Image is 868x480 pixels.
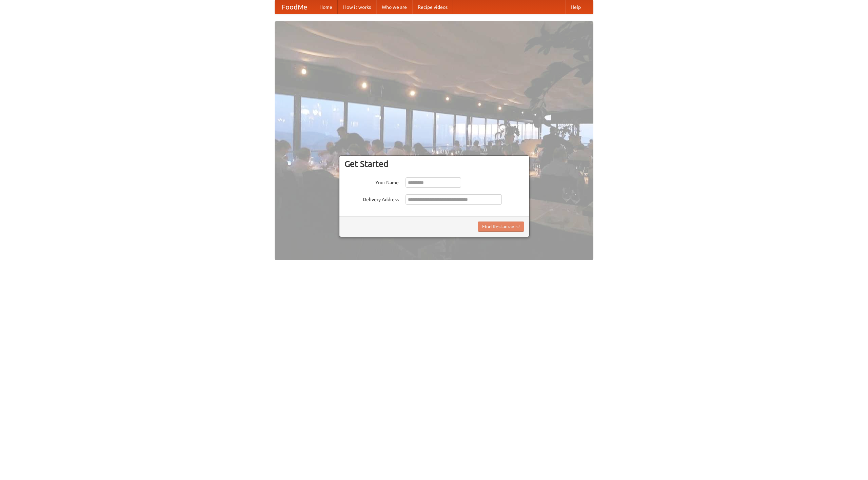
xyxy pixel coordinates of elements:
a: Recipe videos [412,0,453,14]
label: Your Name [344,177,399,186]
label: Delivery Address [344,194,399,203]
a: Who we are [376,0,412,14]
button: Find Restaurants! [478,222,524,232]
h3: Get Started [344,159,524,169]
a: Help [565,0,586,14]
a: How it works [338,0,376,14]
a: FoodMe [275,0,314,14]
a: Home [314,0,338,14]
